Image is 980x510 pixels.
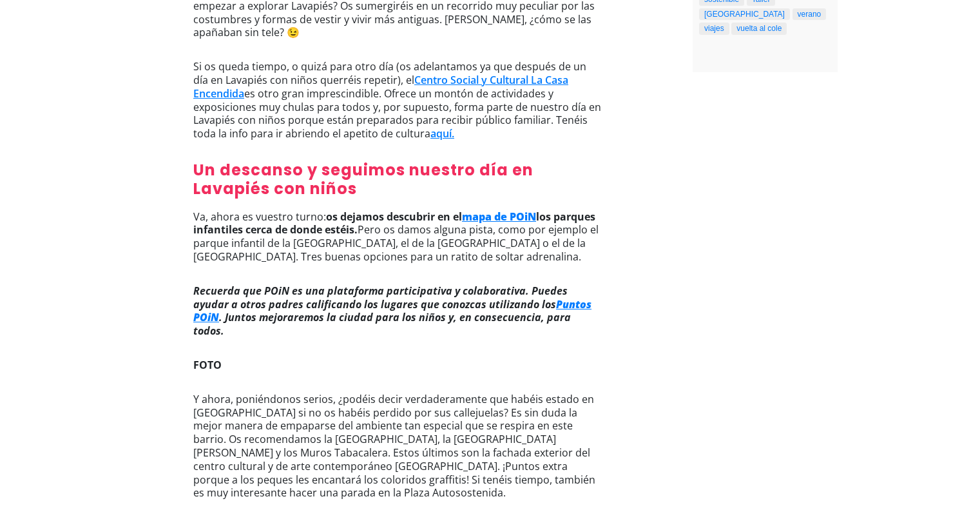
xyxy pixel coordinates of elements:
[699,8,790,20] a: valencia (3 elementos)
[193,60,603,151] p: Si os queda tiempo, o quizá para otro día (os adelantamos ya que después de un día en Lavapiés co...
[193,310,571,338] em: . Juntos mejoraremos la ciudad para los niños y, en consecuencia, para todos.
[193,297,591,325] a: Puntos POiN
[430,126,454,141] a: aquí.
[462,210,536,224] a: mapa de POiN
[193,358,222,372] strong: FOTO
[193,210,595,237] strong: los parques infantiles cerca de donde estéis.
[193,284,568,311] em: Recuerda que POiN es una plataforma participativa y colaborativa. Puedes ayudar a otros padres ca...
[193,393,603,510] p: Y ahora, poniéndonos serios, ¿podéis decir verdaderamente que habéis estado en [GEOGRAPHIC_DATA] ...
[193,159,533,199] strong: Un descanso y seguimos nuestro día en Lavapiés con niños
[193,73,568,101] a: Centro Social y Cultural La Casa Encendida
[793,8,827,20] a: verano (3 elementos)
[193,210,603,274] p: Va, ahora es vuestro turno: Pero os damos alguna pista, como por ejemplo el parque infantil de la...
[326,210,462,224] strong: os dejamos descubrir en el
[731,23,787,34] a: vuelta al cole (3 elementos)
[699,23,729,34] a: viajes (2 elementos)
